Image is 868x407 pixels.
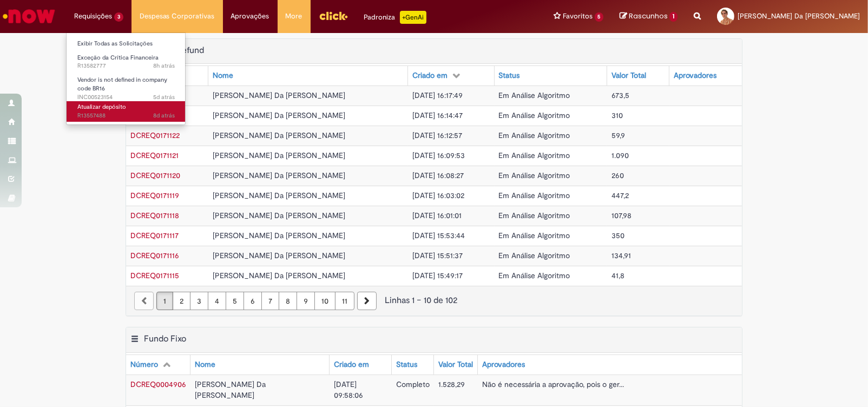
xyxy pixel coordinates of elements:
[595,12,604,22] span: 5
[213,231,345,240] span: [PERSON_NAME] Da [PERSON_NAME]
[66,32,186,125] ul: Requisições
[130,379,186,389] a: Abrir Registro: DCREQ0004906
[213,90,345,100] span: [PERSON_NAME] Da [PERSON_NAME]
[438,359,473,370] div: Valor Total
[412,150,465,160] span: [DATE] 16:09:53
[499,271,570,280] span: Em Análise Algoritmo
[130,379,186,389] span: DCREQ0004906
[130,211,179,220] span: DCREQ0171118
[213,110,345,120] span: [PERSON_NAME] Da [PERSON_NAME]
[674,70,716,81] div: Aprovadores
[499,90,570,100] span: Em Análise Algoritmo
[67,101,186,121] a: Aberto R13557488 : Atualizar depósito
[156,292,173,310] a: Página 1
[563,11,593,22] span: Favoritos
[412,271,463,280] span: [DATE] 15:49:17
[77,93,175,102] span: INC00523154
[130,271,179,280] span: DCREQ0171115
[130,130,180,140] span: DCREQ0171122
[412,110,463,120] span: [DATE] 16:14:47
[208,292,226,310] a: Página 4
[412,191,464,200] span: [DATE] 16:03:02
[195,359,215,370] div: Nome
[67,52,186,72] a: Aberto R13582777 : Exceção da Crítica Financeira
[130,211,179,220] a: Abrir Registro: DCREQ0171118
[130,170,180,180] a: Abrir Registro: DCREQ0171120
[213,170,345,180] span: [PERSON_NAME] Da [PERSON_NAME]
[400,11,426,24] p: +GenAi
[130,170,180,180] span: DCREQ0171120
[190,292,208,310] a: Página 3
[77,76,167,93] span: Vendor is not defined in company code BR16
[130,251,179,260] a: Abrir Registro: DCREQ0171116
[261,292,279,310] a: Página 7
[153,93,175,101] time: 26/09/2025 16:24:49
[126,286,742,316] nav: paginação
[153,62,175,70] time: 30/09/2025 16:23:00
[611,130,625,140] span: 59,9
[499,110,570,120] span: Em Análise Algoritmo
[1,5,57,27] img: ServiceNow
[130,271,179,280] a: Abrir Registro: DCREQ0171115
[482,359,525,370] div: Aprovadores
[499,150,570,160] span: Em Análise Algoritmo
[738,11,860,21] span: [PERSON_NAME] Da [PERSON_NAME]
[153,93,175,101] span: 5d atrás
[412,231,465,240] span: [DATE] 15:53:44
[335,292,354,310] a: Página 11
[611,150,629,160] span: 1.090
[130,150,179,160] a: Abrir Registro: DCREQ0171121
[334,359,369,370] div: Criado em
[412,170,464,180] span: [DATE] 16:08:27
[130,130,180,140] a: Abrir Registro: DCREQ0171122
[77,62,175,70] span: R13582777
[364,11,426,24] div: Padroniza
[173,292,190,310] a: Página 2
[499,251,570,260] span: Em Análise Algoritmo
[74,11,112,22] span: Requisições
[77,54,159,62] span: Exceção da Crítica Financeira
[213,130,345,140] span: [PERSON_NAME] Da [PERSON_NAME]
[153,111,175,120] span: 8d atrás
[286,11,303,22] span: More
[213,271,345,280] span: [PERSON_NAME] Da [PERSON_NAME]
[144,333,186,344] h2: Fundo Fixo
[213,251,345,260] span: [PERSON_NAME] Da [PERSON_NAME]
[77,103,126,111] span: Atualizar depósito
[611,211,632,220] span: 107,98
[130,231,179,240] span: DCREQ0171117
[134,294,734,307] div: Linhas 1 − 10 de 102
[130,191,179,200] span: DCREQ0171119
[357,292,377,310] a: Próxima página
[611,90,629,100] span: 673,5
[499,70,520,81] div: Status
[226,292,244,310] a: Página 5
[620,11,678,22] a: Rascunhos
[629,11,668,21] span: Rascunhos
[77,111,175,120] span: R13557488
[611,251,631,260] span: 134,91
[611,70,646,81] div: Valor Total
[499,231,570,240] span: Em Análise Algoritmo
[130,191,179,200] a: Abrir Registro: DCREQ0171119
[195,379,268,400] span: [PERSON_NAME] Da [PERSON_NAME]
[279,292,297,310] a: Página 8
[611,170,624,180] span: 260
[482,379,624,389] span: Não é necessária a aprovação, pois o ger...
[130,251,179,260] span: DCREQ0171116
[114,12,123,22] span: 3
[412,90,463,100] span: [DATE] 16:17:49
[499,211,570,220] span: Em Análise Algoritmo
[611,271,624,280] span: 41,8
[412,130,462,140] span: [DATE] 16:12:57
[153,62,175,70] span: 8h atrás
[67,38,186,50] a: Exibir Todas as Solicitações
[611,191,629,200] span: 447,2
[213,211,345,220] span: [PERSON_NAME] Da [PERSON_NAME]
[231,11,269,22] span: Aprovações
[438,379,465,389] span: 1.528,29
[499,191,570,200] span: Em Análise Algoritmo
[213,191,345,200] span: [PERSON_NAME] Da [PERSON_NAME]
[396,379,430,389] span: Completo
[130,231,179,240] a: Abrir Registro: DCREQ0171117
